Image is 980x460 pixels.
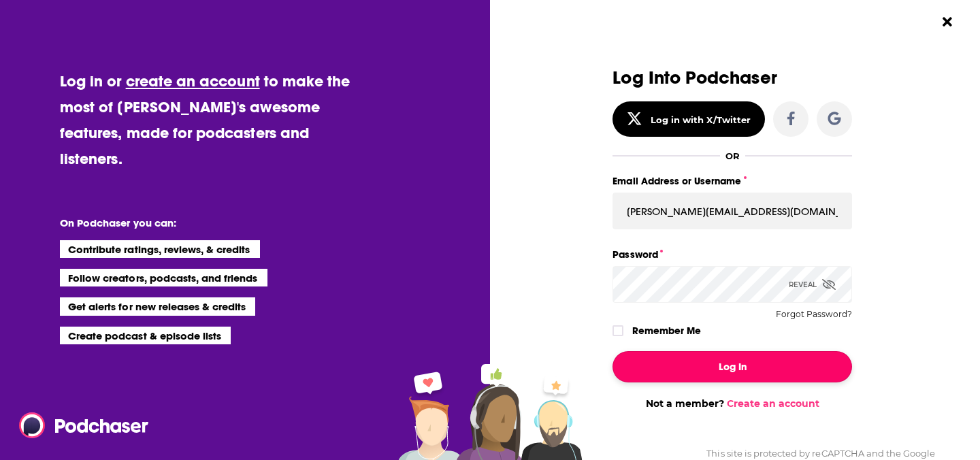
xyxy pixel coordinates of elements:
[19,412,139,438] a: Podchaser - Follow, Share and Rate Podcasts
[612,193,852,229] input: Email Address or Username
[612,246,852,263] label: Password
[789,266,836,303] div: Reveal
[725,150,740,161] div: OR
[60,297,255,315] li: Get alerts for new releases & credits
[612,68,852,88] h3: Log Into Podchaser
[60,216,332,229] li: On Podchaser you can:
[651,114,751,125] div: Log in with X/Twitter
[60,240,260,258] li: Contribute ratings, reviews, & credits
[934,9,960,35] button: Close Button
[612,397,852,410] div: Not a member?
[612,101,765,137] button: Log in with X/Twitter
[612,351,852,382] button: Log In
[126,71,260,91] a: create an account
[727,397,819,410] a: Create an account
[60,327,231,344] li: Create podcast & episode lists
[60,269,267,286] li: Follow creators, podcasts, and friends
[776,310,852,319] button: Forgot Password?
[632,322,701,340] label: Remember Me
[19,412,150,438] img: Podchaser - Follow, Share and Rate Podcasts
[612,172,852,190] label: Email Address or Username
